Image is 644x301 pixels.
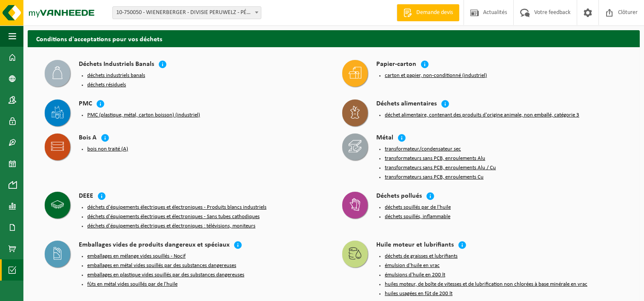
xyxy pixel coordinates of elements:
[79,60,154,70] h4: Déchets Industriels Banals
[113,7,261,19] span: 10-750050 - WIENERBERGER - DIVISIE PERUWELZ - PÉRUWELZ
[87,253,186,260] button: emballages en mélange vides souillés - Nocif
[397,4,459,21] a: Demande devis
[385,165,496,171] button: transformateurs sans PCB, enroulements Alu / Cu
[376,133,393,143] h4: Métal
[376,241,454,250] h4: Huile moteur et lubrifiants
[385,112,579,119] button: déchet alimentaire, contenant des produits d'origine animale, non emballé, catégorie 3
[87,213,260,220] button: déchets d'équipements électriques et électroniques - Sans tubes cathodiques
[28,30,640,47] h2: Conditions d'acceptations pour vos déchets
[385,155,485,162] button: transformateurs sans PCB, enroulements Alu
[87,72,145,79] button: déchets industriels banals
[79,192,93,202] h4: DEEE
[385,262,440,269] button: émulsion d'huile en vrac
[385,281,587,288] button: huiles moteur, de boîte de vitesses et de lubrification non chlorées à base minérale en vrac
[87,204,266,211] button: déchets d'équipements électriques et électroniques - Produits blancs industriels
[112,6,261,19] span: 10-750050 - WIENERBERGER - DIVISIE PERUWELZ - PÉRUWELZ
[79,99,92,109] h4: PMC
[376,99,437,109] h4: Déchets alimentaires
[376,192,422,202] h4: Déchets pollués
[79,133,97,143] h4: Bois A
[414,9,455,17] span: Demande devis
[385,213,450,220] button: déchets souillés, inflammable
[385,72,487,79] button: carton et papier, non-conditionné (industriel)
[385,272,445,278] button: émulsions d'huile en 200 lt
[376,60,416,70] h4: Papier-carton
[87,146,128,153] button: bois non traité (A)
[79,241,229,250] h4: Emballages vides de produits dangereux et spéciaux
[385,253,458,260] button: déchets de graisses et lubrifiants
[87,112,200,119] button: PMC (plastique, métal, carton boisson) (industriel)
[385,204,451,211] button: déchets souillés par de l'huile
[87,82,126,88] button: déchets résiduels
[385,290,452,297] button: huiles usagées en fût de 200 lt
[87,223,255,230] button: déchets d'équipements électriques et électroniques : télévisions, moniteurs
[87,281,177,288] button: fûts en métal vides souillés par de l'huile
[385,146,461,153] button: transformateur/condensateur sec
[87,272,244,278] button: emballages en plastique vides souillés par des substances dangereuses
[87,262,236,269] button: emballages en métal vides souillés par des substances dangereuses
[385,174,484,181] button: transformateurs sans PCB, enroulements Cu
